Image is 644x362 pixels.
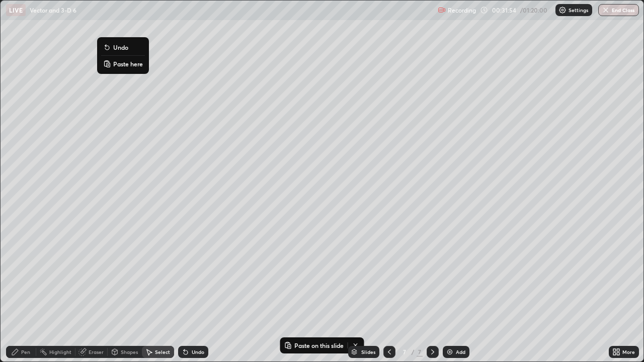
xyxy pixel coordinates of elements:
p: Vector and 3-D 6 [30,6,76,14]
div: Add [456,349,465,354]
p: Settings [569,8,588,13]
p: Recording [448,7,476,14]
p: Undo [113,43,128,51]
button: Undo [101,41,145,53]
p: Paste on this slide [294,341,344,349]
div: 7 [417,347,423,356]
img: recording.375f2c34.svg [438,6,446,14]
div: More [622,349,635,354]
div: Eraser [89,349,104,354]
div: Pen [21,349,30,354]
img: add-slide-button [446,348,454,356]
img: class-settings-icons [558,6,567,14]
div: Highlight [49,349,71,354]
div: 7 [399,349,410,355]
div: Shapes [121,349,138,354]
div: Slides [361,349,375,354]
div: / [412,349,415,355]
p: Paste here [113,60,143,68]
button: Paste here [101,58,145,70]
button: End Class [598,4,639,16]
p: LIVE [9,6,23,14]
div: Select [155,349,170,354]
img: end-class-cross [602,6,610,14]
button: Paste on this slide [282,339,346,351]
div: Undo [192,349,204,354]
